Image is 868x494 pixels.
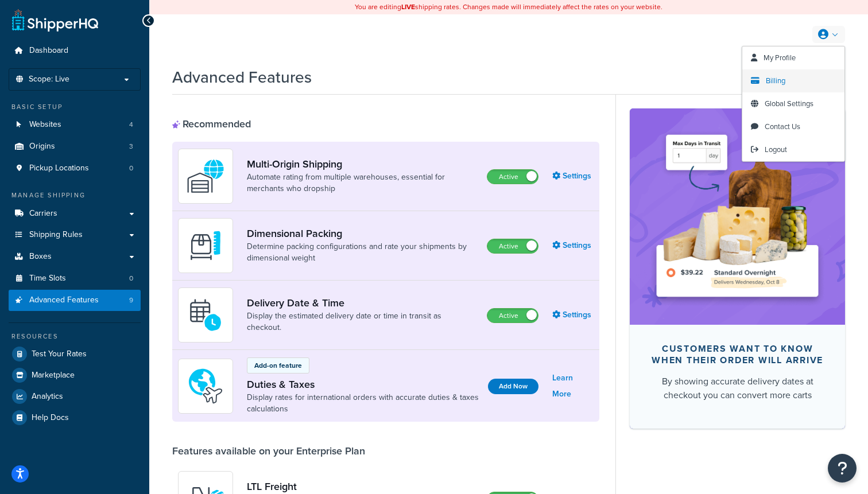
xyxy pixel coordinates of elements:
[29,164,89,173] span: Pickup Locations
[29,252,52,262] span: Boxes
[29,274,66,283] span: Time Slots
[9,344,141,364] a: Test Your Rates
[9,290,141,311] a: Advanced Features9
[129,164,133,173] span: 0
[29,230,83,240] span: Shipping Rules
[487,239,538,253] label: Active
[765,121,800,132] span: Contact Us
[742,115,844,138] a: Contact Us
[552,370,594,402] a: Learn More
[32,413,69,423] span: Help Docs
[9,407,141,428] a: Help Docs
[247,297,478,309] a: Delivery Date & Time
[647,126,828,307] img: feature-image-ddt-36eae7f7280da8017bfb280eaccd9c446f90b1fe08728e4019434db127062ab4.png
[172,66,312,88] h1: Advanced Features
[29,142,55,151] span: Origins
[9,158,141,179] li: Pickup Locations
[9,40,141,61] a: Dashboard
[185,295,226,335] img: gfkeb5ejjkALwAAAABJRU5ErkJggg==
[185,225,226,266] img: DTVBYsAAAAAASUVORK5CYII=
[552,307,594,323] a: Settings
[254,360,302,371] p: Add-on feature
[765,144,787,155] span: Logout
[9,114,141,135] li: Websites
[766,75,785,86] span: Billing
[9,290,141,311] li: Advanced Features
[172,445,365,457] div: Features available on your Enterprise Plan
[29,295,99,305] span: Advanced Features
[185,156,226,196] img: WatD5o0RtDAAAAAElFTkSuQmCC
[552,238,594,254] a: Settings
[9,136,141,157] a: Origins3
[247,480,478,493] a: LTL Freight
[29,209,57,219] span: Carriers
[32,371,75,380] span: Marketplace
[552,168,594,184] a: Settings
[9,136,141,157] li: Origins
[9,268,141,289] a: Time Slots0
[172,118,251,130] div: Recommended
[9,158,141,179] a: Pickup Locations0
[742,46,844,69] a: My Profile
[401,2,415,12] b: LIVE
[29,46,68,56] span: Dashboard
[129,295,133,305] span: 9
[648,375,827,402] div: By showing accurate delivery dates at checkout you can convert more carts
[487,309,538,322] label: Active
[9,190,141,200] div: Manage Shipping
[247,392,479,415] a: Display rates for international orders with accurate duties & taxes calculations
[32,349,87,359] span: Test Your Rates
[764,52,796,63] span: My Profile
[9,386,141,407] a: Analytics
[247,158,478,170] a: Multi-Origin Shipping
[9,332,141,341] div: Resources
[9,114,141,135] a: Websites4
[9,268,141,289] li: Time Slots
[9,246,141,267] a: Boxes
[32,392,63,402] span: Analytics
[648,343,827,366] div: Customers want to know when their order will arrive
[487,170,538,184] label: Active
[129,120,133,130] span: 4
[247,378,479,391] a: Duties & Taxes
[742,69,844,92] a: Billing
[247,172,478,195] a: Automate rating from multiple warehouses, essential for merchants who dropship
[9,365,141,386] a: Marketplace
[29,75,69,84] span: Scope: Live
[247,227,478,240] a: Dimensional Packing
[9,224,141,246] a: Shipping Rules
[9,203,141,224] a: Carriers
[29,120,61,130] span: Websites
[247,310,478,333] a: Display the estimated delivery date or time in transit as checkout.
[488,379,538,394] button: Add Now
[247,241,478,264] a: Determine packing configurations and rate your shipments by dimensional weight
[742,138,844,161] a: Logout
[765,98,813,109] span: Global Settings
[129,142,133,151] span: 3
[185,366,226,406] img: icon-duo-feat-landed-cost-7136b061.png
[129,274,133,283] span: 0
[9,102,141,112] div: Basic Setup
[742,92,844,115] a: Global Settings
[828,454,857,483] button: Open Resource Center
